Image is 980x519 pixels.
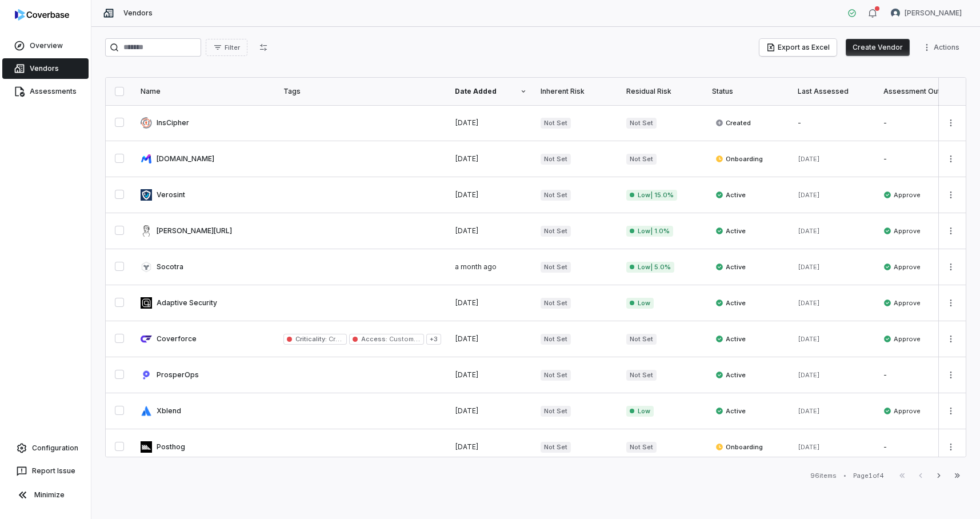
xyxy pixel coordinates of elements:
span: Customer PII [387,335,429,343]
button: More actions [919,39,966,56]
a: Vendors [2,58,89,79]
div: Residual Risk [626,87,698,96]
button: Shaun Angley avatar[PERSON_NAME] [884,5,969,22]
span: Low | 5.0% [626,262,674,273]
div: • [843,472,846,480]
td: - [877,357,962,393]
span: Active [715,370,746,380]
a: Configuration [5,438,86,458]
span: Not Set [626,442,657,453]
span: Not Set [541,154,571,165]
span: [DATE] [455,298,479,307]
span: [PERSON_NAME] [905,9,962,18]
span: [DATE] [798,227,820,235]
button: More actions [942,294,960,312]
span: Minimize [34,490,65,500]
span: [DATE] [455,442,479,451]
span: Critical [327,335,350,343]
td: - [877,141,962,177]
span: Not Set [541,406,571,417]
span: Not Set [626,370,657,381]
span: Not Set [541,118,571,129]
span: Not Set [541,262,571,273]
span: Active [715,334,746,344]
a: Overview [2,35,89,56]
span: Filter [225,43,240,52]
div: Inherent Risk [541,87,613,96]
span: [DATE] [455,118,479,127]
button: More actions [942,222,960,239]
span: Active [715,262,746,272]
button: More actions [942,258,960,276]
span: Active [715,226,746,235]
button: Create Vendor [846,39,910,56]
div: Date Added [455,87,527,96]
span: Onboarding [715,154,763,163]
button: More actions [942,366,960,384]
span: Created [715,118,751,127]
span: Access : [361,335,387,343]
span: Not Set [541,190,571,201]
span: Onboarding [715,442,763,452]
button: More actions [942,438,960,456]
div: Name [141,87,270,96]
div: Status [712,87,784,96]
button: Minimize [5,484,86,506]
span: Criticality : [295,335,327,343]
span: [DATE] [798,371,820,379]
span: Not Set [541,226,571,237]
span: [DATE] [798,191,820,199]
span: [DATE] [455,334,479,343]
span: Not Set [626,118,657,129]
a: Assessments [2,81,89,102]
button: More actions [942,150,960,167]
span: Low | 1.0% [626,226,673,237]
div: Assessment Outcome [883,87,955,96]
span: [DATE] [798,263,820,271]
div: Page 1 of 4 [853,472,884,480]
span: Vendors [123,9,153,18]
span: [DATE] [798,299,820,307]
span: [DATE] [455,370,479,379]
span: Not Set [626,154,657,165]
img: Shaun Angley avatar [891,9,900,18]
button: Filter [206,39,247,56]
span: Assessments [30,87,77,96]
span: [DATE] [455,226,479,235]
span: [DATE] [798,407,820,415]
div: 96 items [810,472,837,480]
span: Low | 15.0% [626,190,677,201]
span: [DATE] [798,443,820,451]
span: Not Set [626,334,657,345]
button: More actions [942,114,960,131]
td: - [877,105,962,141]
span: Overview [30,41,63,50]
span: Not Set [541,442,571,453]
span: [DATE] [798,335,820,343]
span: a month ago [455,262,497,271]
span: [DATE] [455,406,479,415]
span: Configuration [32,444,78,453]
span: + 3 [426,334,441,345]
span: Active [715,406,746,416]
span: Active [715,190,746,199]
span: Low [626,406,654,417]
div: Last Assessed [798,87,870,96]
div: Tags [283,87,441,96]
img: logo-D7KZi-bG.svg [15,9,69,21]
button: Report Issue [5,461,86,481]
span: Vendors [30,64,59,73]
span: [DATE] [798,155,820,163]
button: More actions [942,186,960,203]
span: Not Set [541,370,571,381]
span: Low [626,298,654,309]
span: Active [715,298,746,308]
td: - [877,429,962,465]
span: Not Set [541,298,571,309]
td: - [791,105,877,141]
button: More actions [942,402,960,420]
span: Report Issue [32,466,75,476]
span: Not Set [541,334,571,345]
span: [DATE] [455,154,479,163]
button: Export as Excel [759,39,837,56]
